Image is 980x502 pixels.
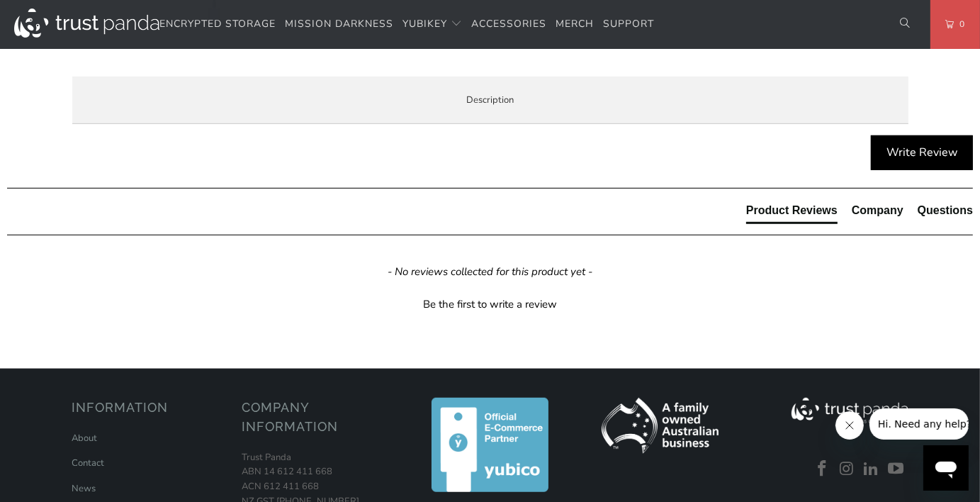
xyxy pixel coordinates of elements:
[423,297,557,312] div: Be the first to write a review
[72,432,98,445] a: About
[746,203,838,218] div: Product Reviews
[9,10,102,21] span: Hi. Need any help?
[471,8,546,41] a: Accessories
[285,17,393,30] span: Mission Darkness
[603,8,654,41] a: Support
[746,203,973,231] div: Reviews Tabs
[556,8,594,41] a: Merch
[285,8,393,41] a: Mission Darkness
[835,411,864,440] iframe: Close message
[918,203,973,218] div: Questions
[471,17,546,30] span: Accessories
[871,135,973,171] div: Write Review
[861,460,882,479] a: Trust Panda Australia on LinkedIn
[886,460,907,479] a: Trust Panda Australia on YouTube
[72,482,96,495] a: News
[812,460,833,479] a: Trust Panda Australia on Facebook
[7,294,973,312] div: Be the first to write a review
[14,9,159,38] img: Trust Panda Australia
[402,17,447,30] span: YubiKey
[869,408,969,440] iframe: Message from company
[388,264,592,279] em: - No reviews collected for this product yet -
[72,457,105,469] a: Contact
[402,8,462,41] summary: YubiKey
[159,8,654,41] nav: Translation missing: en.navigation.header.main_nav
[556,17,594,30] span: Merch
[159,8,276,41] a: Encrypted Storage
[954,16,965,32] span: 0
[159,17,276,30] span: Encrypted Storage
[923,445,969,491] iframe: Button to launch messaging window
[72,77,908,124] label: Description
[836,460,857,479] a: Trust Panda Australia on Instagram
[852,203,903,218] div: Company
[603,17,654,30] span: Support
